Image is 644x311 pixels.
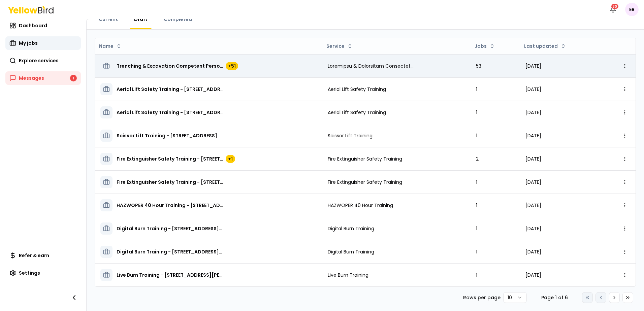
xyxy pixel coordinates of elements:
a: Current [95,16,122,23]
a: Dashboard [5,19,81,32]
p: Digital Burn Training [328,248,374,255]
span: Digital Burn Training - [STREET_ADDRESS][PERSON_NAME] [117,248,224,255]
div: 30 [611,3,619,9]
span: 1 [476,272,477,278]
span: HAZWOPER 40 Hour Training - [STREET_ADDRESS][PERSON_NAME] , [PERSON_NAME], GA 30213 [117,202,224,209]
button: Service [324,41,355,51]
p: 1. Aerial Lift Safety Training - 22 Town Forest Rd, Oxford, MA 01540 [117,86,224,93]
span: Last updated [524,43,558,49]
button: Name [96,41,124,51]
button: Last updated [521,41,569,51]
p: Fire Extinguisher Safety Training [328,179,402,185]
p: 1. Fire Extinguisher Safety Training - 1202 Cardinal Drive, Eudora, KS 66205 2. Fire Extinguisher... [117,155,235,163]
p: 1. Live Burn Training - 6800 McLarin Rd. , Fairburn, GA 30213 [117,272,224,278]
span: Explore services [19,57,59,64]
div: Page 1 of 6 [538,294,571,301]
a: My jobs [5,36,81,50]
span: 1 [476,248,477,255]
span: Name [99,43,114,49]
p: Fire Extinguisher Safety Training [328,155,402,162]
span: Refer & earn [19,252,49,259]
span: Fire Extinguisher Safety Training - [STREET_ADDRESS] [117,155,224,162]
span: [DATE] [525,202,541,209]
span: [DATE] [525,86,541,93]
span: Digital Burn Training - [STREET_ADDRESS][PERSON_NAME] [117,225,224,232]
div: 1 [70,75,77,81]
a: Refer & earn [5,249,81,262]
p: Rows per page [463,294,501,301]
p: 1. Aerial Lift Safety Training - 22 Town Forest Rd, Oxford, MA 01540 [117,109,224,116]
span: [DATE] [525,63,541,69]
p: 1. HAZWOPER 40 Hour Training - 6800 McLarin Rd. , Fairburn, GA 30213 [117,202,224,209]
a: Draft [130,16,152,23]
p: 1. Digital Burn Training - 14704 E 33rd Pl, Peterson, CO 80011 [117,225,224,232]
span: Fire Extinguisher Safety Training - [STREET_ADDRESS] [117,179,224,185]
p: 1. Trenching & Excavation Competent Person Training - 12020 Carolina Logistics Dr, Pineville, NC ... [117,62,238,70]
p: Aerial Lift Safety Training [328,109,386,116]
p: Aerial Lift Safety Training [328,86,386,93]
button: Jobs [472,41,497,51]
span: [DATE] [525,248,541,255]
span: 53 [476,63,481,69]
span: 1 [476,109,477,116]
span: [DATE] [525,109,541,116]
p: 1. Scissor Lift Training - 10333 Westlake Dr, Charlotte, NC 28273 [117,132,217,139]
span: EB [625,3,639,16]
span: 1 [476,202,477,209]
span: [DATE] [525,272,541,278]
span: Draft [134,16,148,23]
p: Live Burn Training [328,272,368,278]
p: Scissor Lift Training [328,132,373,139]
span: Aerial Lift Safety Training - [STREET_ADDRESS] [117,109,224,116]
p: HAZWOPER 40 Hour Training [328,202,393,209]
span: 1 [476,86,477,93]
span: Completed [164,16,192,23]
span: Trenching & Excavation Competent Person Training - [STREET_ADDRESS] [117,63,224,69]
div: + 51 [226,62,238,70]
span: [DATE] [525,225,541,232]
span: Jobs [475,43,487,49]
span: Messages [19,75,44,81]
p: Digital Burn Training [328,225,374,232]
span: 1 [476,132,477,139]
button: 30 [606,3,620,16]
p: Trenching & Excavation Competent Person Training | Off-Road Vehicle and Lift Truck Training | Mai... [328,63,414,69]
span: Live Burn Training - [STREET_ADDRESS][PERSON_NAME] , [PERSON_NAME], GA 30213 [117,272,224,278]
span: 1 [476,179,477,185]
span: 2 [476,155,479,162]
a: Completed [160,16,196,23]
span: 1 [476,225,477,232]
p: 1. Fire Extinguisher Safety Training - 10000 W Balmoral Ave, Chicago, IL 60666 [117,179,224,185]
a: Settings [5,266,81,280]
span: Service [326,43,345,49]
span: Settings [19,270,40,276]
span: Current [99,16,118,23]
a: Messages1 [5,71,81,85]
span: Aerial Lift Safety Training - [STREET_ADDRESS] [117,86,224,93]
p: 1. Digital Burn Training - 14704 E 33rd Pl, Peterson, CO 80011 [117,248,224,255]
span: Scissor Lift Training - [STREET_ADDRESS] [117,132,217,139]
span: [DATE] [525,132,541,139]
span: Dashboard [19,22,47,29]
a: Explore services [5,54,81,67]
span: [DATE] [525,179,541,185]
span: My jobs [19,40,38,46]
div: + 1 [226,155,235,163]
span: [DATE] [525,155,541,162]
